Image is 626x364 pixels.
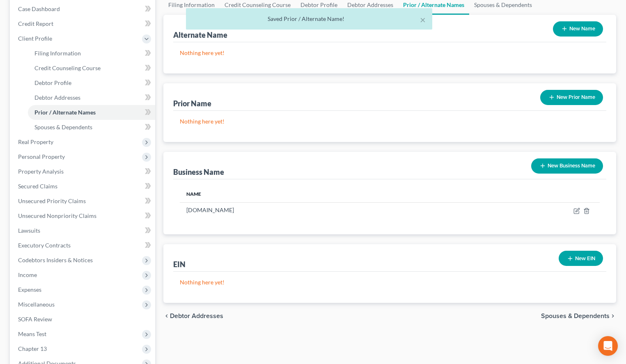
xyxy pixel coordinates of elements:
span: Unsecured Priority Claims [18,197,86,204]
span: Secured Claims [18,183,57,190]
span: Executory Contracts [18,242,71,249]
p: Nothing here yet! [180,117,600,126]
a: Unsecured Nonpriority Claims [11,208,155,223]
p: Nothing here yet! [180,49,600,57]
button: New Prior Name [540,90,603,105]
span: Client Profile [18,35,52,42]
span: Filing Information [34,50,81,57]
span: Prior / Alternate Names [34,109,96,116]
span: Spouses & Dependents [34,124,92,130]
div: Open Intercom Messenger [598,336,618,356]
span: Personal Property [18,153,65,160]
a: Lawsuits [11,223,155,238]
span: Income [18,271,37,278]
a: Spouses & Dependents [28,120,155,135]
a: Filing Information [28,46,155,61]
button: New Business Name [531,158,603,174]
span: Property Analysis [18,168,64,175]
span: Credit Counseling Course [34,64,101,71]
span: Miscellaneous [18,301,55,308]
span: Chapter 13 [18,345,47,352]
a: Unsecured Priority Claims [11,194,155,208]
i: chevron_right [610,313,616,319]
button: chevron_left Debtor Addresses [163,313,223,319]
div: EIN [173,259,186,269]
button: × [420,15,426,25]
td: [DOMAIN_NAME] [180,202,452,218]
button: Spouses & Dependents chevron_right [541,313,616,319]
span: Lawsuits [18,227,40,234]
div: Prior Name [173,98,211,108]
span: Means Test [18,330,46,337]
span: Debtor Profile [34,79,71,86]
a: Prior / Alternate Names [28,105,155,120]
a: Secured Claims [11,179,155,194]
p: Nothing here yet! [180,278,600,286]
th: Name [180,186,452,202]
span: Expenses [18,286,41,293]
span: Real Property [18,138,53,145]
a: Executory Contracts [11,238,155,253]
span: Spouses & Dependents [541,313,610,319]
a: Debtor Addresses [28,90,155,105]
span: Unsecured Nonpriority Claims [18,212,96,219]
a: SOFA Review [11,312,155,327]
span: Codebtors Insiders & Notices [18,256,93,263]
a: Credit Counseling Course [28,61,155,76]
a: Debtor Profile [28,76,155,90]
button: New EIN [559,251,603,266]
span: Debtor Addresses [34,94,80,101]
div: Saved Prior / Alternate Name! [193,15,426,23]
i: chevron_left [163,313,170,319]
a: Case Dashboard [11,2,155,16]
span: SOFA Review [18,316,52,323]
span: Case Dashboard [18,5,60,12]
div: Business Name [173,167,224,177]
div: Alternate Name [173,30,227,40]
a: Property Analysis [11,164,155,179]
span: Debtor Addresses [170,313,223,319]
